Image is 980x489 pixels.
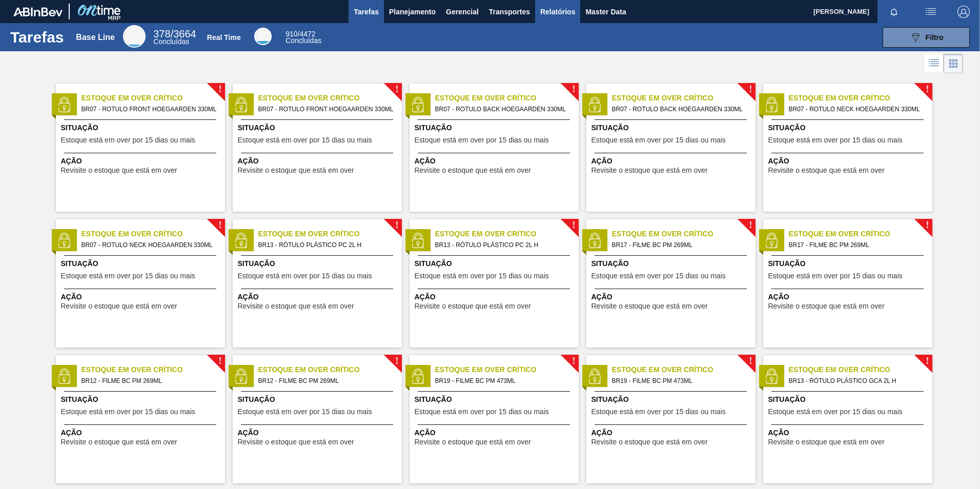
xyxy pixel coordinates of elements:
[768,302,885,310] span: Revisite o estoque que está em over
[768,438,885,446] span: Revisite o estoque que está em over
[258,229,402,239] span: Estoque em Over Crítico
[233,97,249,112] img: status
[925,54,944,73] div: Visão em Lista
[944,54,963,73] div: Visão em Cards
[789,229,932,239] span: Estoque em Over Crítico
[81,364,225,375] span: Estoque em Over Crítico
[61,394,222,405] span: Situação
[238,123,399,133] span: Situação
[415,156,576,167] span: Ação
[10,31,64,43] h1: Tarefas
[395,221,398,229] span: !
[258,93,402,104] span: Estoque em Over Crítico
[218,86,221,93] span: !
[925,6,937,18] img: userActions
[764,97,779,112] img: status
[81,229,225,239] span: Estoque em Over Crítico
[395,86,398,93] span: !
[789,364,932,375] span: Estoque em Over Crítico
[591,136,726,144] span: Estoque está em over por 15 dias ou mais
[153,37,189,46] span: Concluídas
[789,104,924,115] span: BR07 - ROTULO NECK HOEGAARDEN 330ML
[489,6,530,18] span: Transportes
[233,369,249,384] img: status
[612,364,756,375] span: Estoque em Over Crítico
[789,239,924,251] span: BR17 - FILME BC PM 269ML
[591,408,726,416] span: Estoque está em over por 15 dias ou mais
[591,156,753,167] span: Ação
[415,292,576,302] span: Ação
[926,86,929,93] span: !
[238,136,372,144] span: Estoque está em over por 15 dias ou mais
[258,104,394,115] span: BR07 - ROTULO FRONT HOEGAARDEN 330ML
[446,6,479,18] span: Gerencial
[572,357,575,365] span: !
[61,258,222,269] span: Situação
[258,364,402,375] span: Estoque em Over Crítico
[768,292,930,302] span: Ação
[768,394,930,405] span: Situação
[572,86,575,93] span: !
[591,167,708,174] span: Revisite o estoque que está em over
[768,167,885,174] span: Revisite o estoque que está em over
[410,97,425,112] img: status
[877,5,910,19] button: Notificações
[591,302,708,310] span: Revisite o estoque que está em over
[435,375,570,386] span: BR19 - FILME BC PM 473ML
[238,427,399,438] span: Ação
[238,408,372,416] span: Estoque está em over por 15 dias ou mais
[207,33,241,42] div: Real Time
[587,369,602,384] img: status
[61,302,177,310] span: Revisite o estoque que está em over
[81,239,217,251] span: BR07 - ROTULO NECK HOEGAARDEN 330ML
[768,427,930,438] span: Ação
[354,6,379,18] span: Tarefas
[540,6,575,18] span: Relatórios
[415,438,531,446] span: Revisite o estoque que está em over
[612,93,756,104] span: Estoque em Over Crítico
[395,357,398,365] span: !
[81,104,217,115] span: BR07 - ROTULO FRONT HOEGAARDEN 330ML
[218,221,221,229] span: !
[285,31,321,44] div: Real Time
[612,104,747,115] span: BR07 - ROTULO BACK HOEGAARDEN 330ML
[56,97,72,112] img: status
[13,7,63,16] img: TNhmsLtSVTkK8tSr43FrP2fwEKptu5GPRR3wAAAABJRU5ErkJggg==
[61,272,195,280] span: Estoque está em over por 15 dias ou mais
[591,292,753,302] span: Ação
[61,156,222,167] span: Ação
[415,258,576,269] span: Situação
[768,272,903,280] span: Estoque está em over por 15 dias ou mais
[926,33,944,42] span: Filtro
[61,292,222,302] span: Ação
[764,233,779,248] img: status
[61,136,195,144] span: Estoque está em over por 15 dias ou mais
[410,369,425,384] img: status
[415,272,549,280] span: Estoque está em over por 15 dias ou mais
[764,369,779,384] img: status
[238,292,399,302] span: Ação
[415,427,576,438] span: Ação
[415,302,531,310] span: Revisite o estoque que está em over
[61,167,177,174] span: Revisite o estoque que está em over
[591,272,726,280] span: Estoque está em over por 15 dias ou mais
[612,239,747,251] span: BR17 - FILME BC PM 269ML
[435,93,579,104] span: Estoque em Over Crítico
[238,302,354,310] span: Revisite o estoque que está em over
[768,123,930,133] span: Situação
[153,28,196,39] span: / 3664
[587,97,602,112] img: status
[238,167,354,174] span: Revisite o estoque que está em over
[612,229,756,239] span: Estoque em Over Crítico
[258,375,394,386] span: BR12 - FILME BC PM 269ML
[254,28,272,45] div: Real Time
[238,258,399,269] span: Situação
[285,30,297,38] span: 910
[56,233,72,248] img: status
[768,136,903,144] span: Estoque está em over por 15 dias ou mais
[572,221,575,229] span: !
[587,233,602,248] img: status
[435,239,570,251] span: BR13 - RÓTULO PLÁSTICO PC 2L H
[81,375,217,386] span: BR12 - FILME BC PM 269ML
[591,258,753,269] span: Situação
